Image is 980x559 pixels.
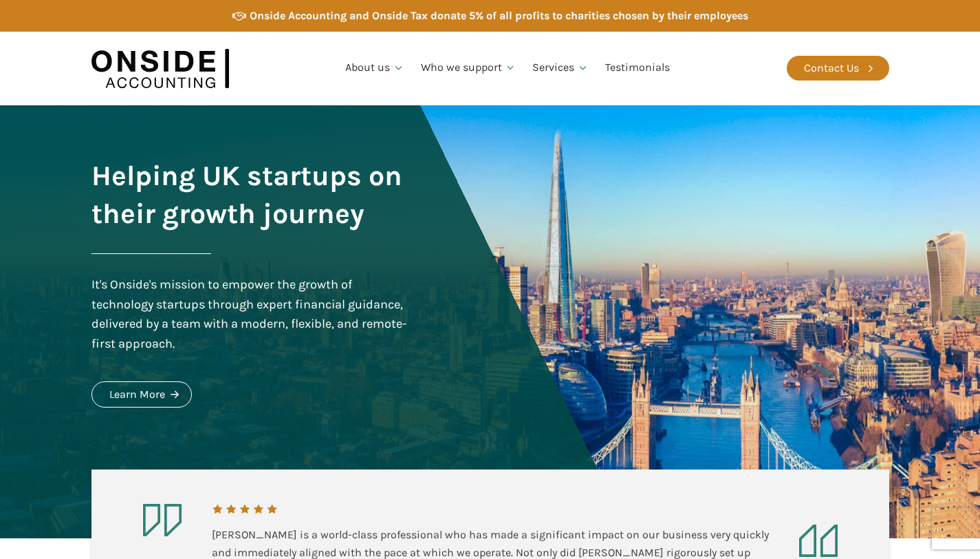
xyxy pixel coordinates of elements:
img: Onside Accounting [91,42,229,95]
a: Who we support [413,45,525,92]
div: Contact Us [804,59,859,77]
a: Learn More [91,381,192,408]
a: Contact Us [787,56,889,81]
a: Services [524,45,597,92]
div: It's Onside's mission to empower the growth of technology startups through expert financial guida... [91,275,411,354]
h1: Helping UK startups on their growth journey [91,157,411,233]
div: Onside Accounting and Onside Tax donate 5% of all profits to charities chosen by their employees [250,7,748,25]
a: About us [337,45,413,92]
div: Learn More [109,386,165,403]
a: Testimonials [597,45,678,92]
